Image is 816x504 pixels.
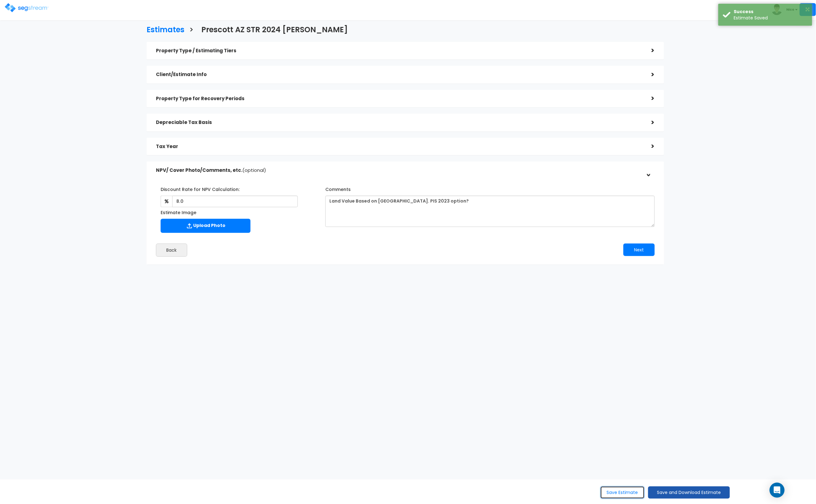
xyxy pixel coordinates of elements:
button: Back [156,244,187,257]
h5: Depreciable Tax Basis [156,120,642,125]
div: > [642,141,655,151]
h3: > [189,26,194,35]
div: Open Intercom Messenger [770,483,785,498]
h5: Property Type for Recovery Periods [156,96,642,101]
div: > [642,118,655,127]
div: Success [734,8,808,15]
h5: Property Type / Estimating Tiers [156,48,642,54]
label: Discount Rate for NPV Calculation: [161,184,240,193]
h3: Estimates [147,26,184,35]
button: Next [623,244,655,256]
span: (optional) [242,167,266,173]
h5: NPV/ Cover Photo/Comments, etc. [156,168,642,173]
img: logo.png [5,3,49,12]
a: Prescott AZ STR 2024 [PERSON_NAME] [197,19,348,39]
div: > [642,94,655,103]
div: > [642,46,655,55]
button: Save and Download Estimate [648,486,730,499]
a: Estimates [142,19,184,39]
label: Estimate Image [161,207,196,216]
label: Upload Photo [161,219,250,233]
img: Upload Icon [186,222,193,230]
label: Comments [325,184,351,193]
h5: Client/Estimate Info [156,72,642,77]
div: > [643,164,653,177]
div: > [642,70,655,80]
h3: Prescott AZ STR 2024 [PERSON_NAME] [201,26,348,35]
textarea: Land Value Based on [GEOGRAPHIC_DATA]. [325,196,655,227]
div: Estimate Saved [734,15,808,21]
button: Save Estimate [600,486,645,499]
h5: Tax Year [156,144,642,149]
